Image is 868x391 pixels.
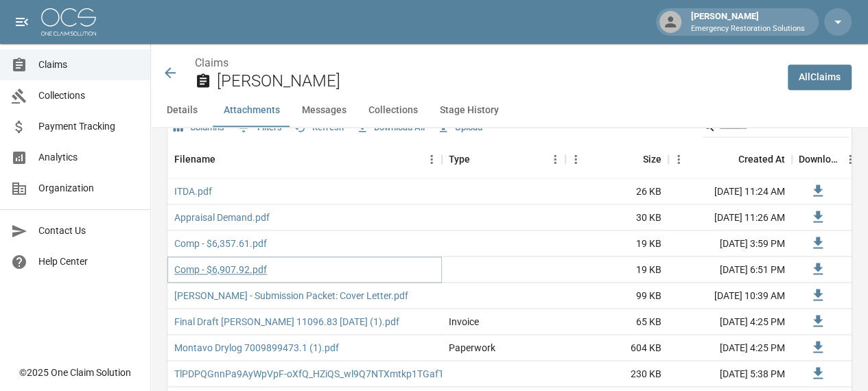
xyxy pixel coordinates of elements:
button: Menu [668,149,689,169]
a: Comp - $6,357.61.pdf [174,237,267,250]
button: open drawer [8,8,36,36]
span: Contact Us [38,224,139,238]
div: [PERSON_NAME] [685,10,810,34]
button: Details [151,94,213,127]
button: Menu [565,149,586,169]
div: Size [565,140,668,178]
div: 30 KB [565,204,668,230]
div: 19 KB [565,230,668,257]
div: [DATE] 6:51 PM [668,257,792,283]
button: Upload [434,117,486,139]
div: Type [442,140,565,178]
div: Paperwork [449,341,495,355]
div: Download [792,140,860,178]
div: [DATE] 11:26 AM [668,204,792,230]
button: Show filters [233,117,285,139]
h2: [PERSON_NAME] [217,71,777,91]
button: Select columns [170,117,228,139]
div: 604 KB [565,335,668,361]
p: Emergency Restoration Solutions [691,23,805,35]
div: Type [449,140,470,178]
div: 26 KB [565,178,668,204]
a: TlPDPQGnnPa9AyWpVpF-oXfQ_HZiQS_wl9Q7NTXmtkp1TGafTS1RGcGNjMMJHnCA5Kv6nh44P39waC-flcGxcggOkD25f9po9... [174,367,767,381]
span: Claims [38,58,139,72]
a: [PERSON_NAME] - Submission Packet: Cover Letter.pdf [174,289,408,303]
div: © 2025 One Claim Solution [19,366,131,379]
div: [DATE] 11:24 AM [668,178,792,204]
div: Created At [668,140,792,178]
div: Created At [738,140,785,178]
div: [DATE] 3:59 PM [668,230,792,257]
button: Collections [357,94,429,127]
div: [DATE] 5:38 PM [668,361,792,387]
a: Appraisal Demand.pdf [174,211,270,224]
div: 230 KB [565,361,668,387]
div: [DATE] 4:25 PM [668,309,792,335]
button: Stage History [429,94,510,127]
button: Refresh [291,117,347,139]
span: Organization [38,181,139,195]
button: Messages [291,94,357,127]
div: Filename [174,140,215,178]
img: ocs-logo-white-transparent.png [41,8,96,36]
button: Menu [545,149,565,169]
div: Download [799,140,840,178]
nav: breadcrumb [195,55,777,71]
div: Size [643,140,661,178]
div: Search [702,115,849,140]
div: 19 KB [565,257,668,283]
a: Comp - $6,907.92.pdf [174,263,267,276]
button: Attachments [213,94,291,127]
span: Help Center [38,254,139,269]
div: [DATE] 4:25 PM [668,335,792,361]
div: anchor tabs [151,94,868,127]
button: Menu [421,149,442,169]
span: Collections [38,88,139,103]
button: Download All [353,117,428,139]
a: Claims [195,56,228,69]
button: Menu [840,149,860,169]
div: 99 KB [565,283,668,309]
a: Montavo Drylog 7009899473.1 (1).pdf [174,341,339,355]
div: Invoice [449,315,479,329]
div: Filename [167,140,442,178]
span: Payment Tracking [38,119,139,134]
a: AllClaims [788,64,852,90]
div: [DATE] 10:39 AM [668,283,792,309]
a: Final Draft [PERSON_NAME] 11096.83 [DATE] (1).pdf [174,315,399,329]
a: ITDA.pdf [174,185,212,198]
div: 65 KB [565,309,668,335]
span: Analytics [38,150,139,165]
